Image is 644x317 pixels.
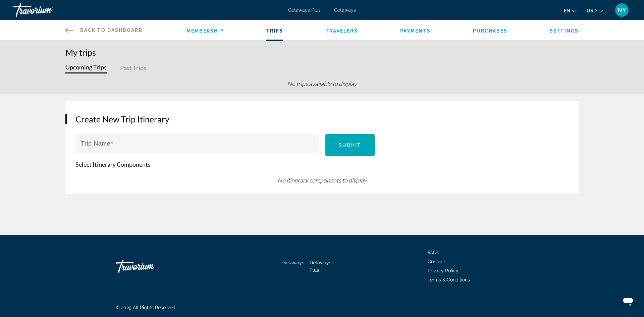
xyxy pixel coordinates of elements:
iframe: Button to launch messaging window [617,290,639,312]
h1: My trips [65,47,579,57]
span: © 2025 All Rights Reserved. [116,305,176,310]
p: Select Itinerary Components [75,161,569,168]
a: Membership [186,28,224,34]
span: USD [587,8,597,13]
button: Change currency [587,6,603,15]
div: No trips available to display [65,80,579,94]
a: Getaways [334,7,356,13]
a: Travorium [116,256,183,276]
a: Getaways Plus [310,260,331,273]
a: Settings [550,28,579,34]
a: Privacy Policy [428,268,459,273]
a: Trips [266,28,283,34]
a: Travelers [326,28,358,34]
button: Past Trips [120,63,146,73]
button: User Menu [613,3,631,17]
span: Back to Dashboard [80,28,143,33]
span: Submit [339,143,361,148]
a: Terms & Conditions [428,277,470,282]
button: Submit [325,134,375,156]
a: Travorium [13,1,80,19]
a: Contact [428,259,445,264]
a: Getaways Plus [288,7,321,13]
a: Back to Dashboard [65,20,143,40]
a: Getaways [282,260,304,265]
a: Payments [400,28,431,34]
a: FAQs [428,250,439,255]
span: en [564,8,570,13]
span: NY [618,7,626,13]
button: Change language [564,6,577,15]
a: Purchases [473,28,507,34]
mat-label: Trip Name [81,140,110,147]
h3: Create New Trip Itinerary [75,114,569,124]
div: No itinerary components to display [75,176,569,184]
button: Upcoming Trips [65,63,107,73]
